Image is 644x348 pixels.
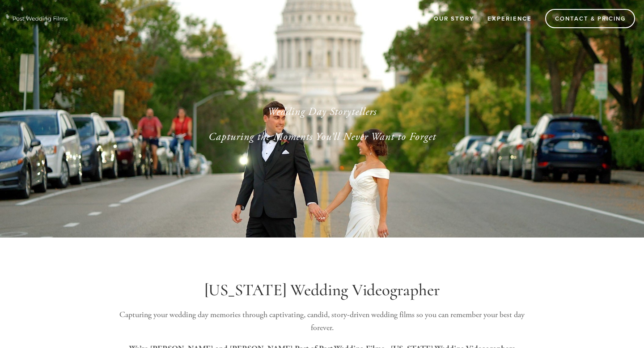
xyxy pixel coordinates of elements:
a: Contact & Pricing [545,9,635,28]
p: Wedding Day Storytellers [123,104,521,120]
img: Wisconsin Wedding Videographer [9,12,72,25]
a: Our Story [428,11,480,26]
p: Capturing the Moments You’ll Never Want to Forget [123,129,521,145]
a: Experience [482,11,538,26]
h1: [US_STATE] Wedding Videographer [108,280,536,300]
p: Capturing your wedding day memories through captivating, candid, story-driven wedding films so yo... [108,309,536,335]
a: Home [394,11,426,26]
